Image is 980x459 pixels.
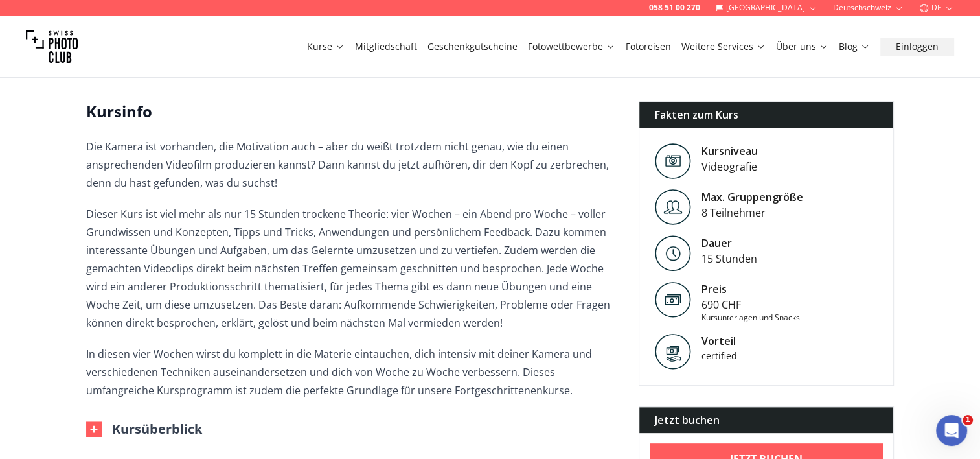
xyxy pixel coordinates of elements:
div: 15 Stunden [701,251,757,266]
a: 058 51 00 270 [649,3,700,13]
div: certified [701,349,812,362]
div: Max. Gruppengröße [701,189,803,205]
div: 8 Teilnehmer [701,205,803,220]
iframe: Intercom live chat [936,415,967,446]
img: Level [655,143,691,179]
div: Fakten zum Kurs [639,102,894,128]
a: Weitere Services [681,40,766,53]
a: Über uns [776,40,828,53]
button: Fotowettbewerbe [523,38,621,56]
button: Blog [834,38,875,56]
p: Dieser Kurs ist viel mehr als nur 15 Stunden trockene Theorie: vier Wochen – ein Abend pro Woche ... [86,205,618,332]
a: Geschenkgutscheine [427,40,518,53]
img: Swiss photo club [26,21,78,73]
div: Kursunterlagen und Snacks [701,312,800,323]
img: Preis [655,281,691,318]
div: Jetzt buchen [639,407,894,433]
img: Outline Close [86,421,102,437]
div: Kursniveau [701,143,758,159]
button: Weitere Services [676,38,771,56]
div: Vorteil [701,333,812,349]
div: 690 CHF [701,297,800,312]
button: Fotoreisen [621,38,676,56]
a: Kurse [307,40,345,53]
button: Kurse [302,38,350,56]
button: Einloggen [880,38,954,56]
img: Vorteil [655,333,691,370]
a: Blog [839,40,870,53]
button: Über uns [771,38,834,56]
div: Videografie [701,159,758,174]
p: Die Kamera ist vorhanden, die Motivation auch – aber du weißt trotzdem nicht genau, wie du einen ... [86,137,618,192]
a: Fotoreisen [626,40,671,53]
a: Mitgliedschaft [355,40,417,53]
div: Dauer [701,235,757,251]
img: Level [655,235,691,271]
button: Mitgliedschaft [350,38,422,56]
div: Preis [701,281,800,297]
h2: Kursinfo [86,101,618,122]
button: Geschenkgutscheine [422,38,523,56]
span: 1 [963,415,973,425]
p: In diesen vier Wochen wirst du komplett in die Materie eintauchen, dich intensiv mit deiner Kamer... [86,345,618,399]
img: Level [655,189,691,225]
a: Fotowettbewerbe [528,40,615,53]
button: Kursüberblick [86,420,202,438]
